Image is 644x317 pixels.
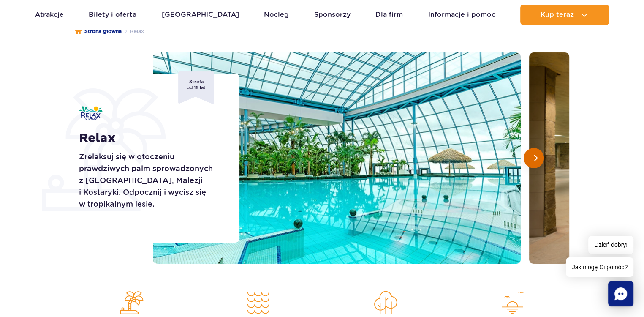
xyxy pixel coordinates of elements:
[79,106,103,120] img: Relax
[375,5,403,25] a: Dla firm
[264,5,289,25] a: Nocleg
[89,5,136,25] a: Bilety i oferta
[314,5,351,25] a: Sponsorzy
[75,27,122,36] a: Strona główna
[79,151,220,210] p: Zrelaksuj się w otoczeniu prawdziwych palm sprowadzonych z [GEOGRAPHIC_DATA], Malezji i Kostaryki...
[566,257,633,277] span: Jak mogę Ci pomóc?
[162,5,239,25] a: [GEOGRAPHIC_DATA]
[428,5,495,25] a: Informacje i pomoc
[79,131,220,146] h1: Relax
[35,5,64,25] a: Atrakcje
[608,281,633,306] div: Chat
[541,11,574,19] span: Kup teraz
[588,236,633,254] span: Dzień dobry!
[122,27,144,36] li: Relax
[178,71,214,104] span: Strefa od 16 lat
[520,5,609,25] button: Kup teraz
[524,148,544,168] button: Następny slajd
